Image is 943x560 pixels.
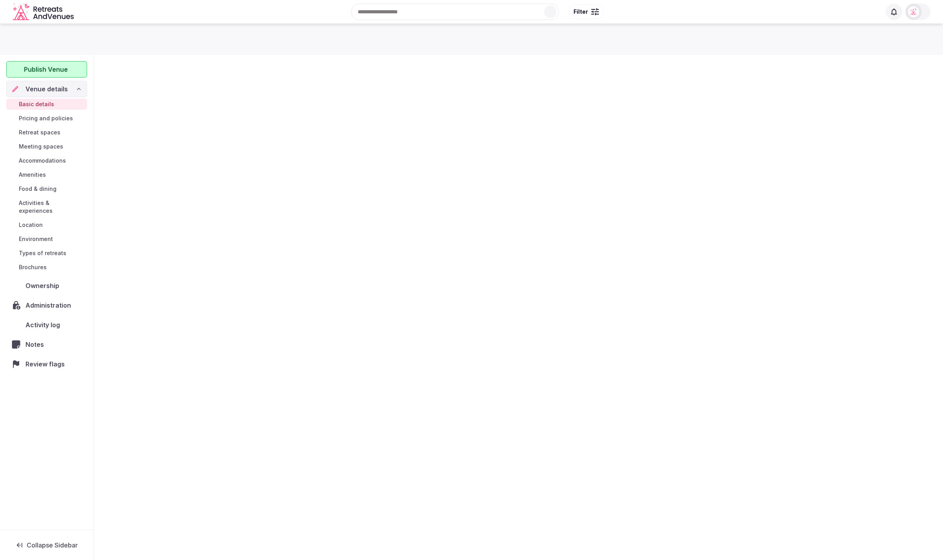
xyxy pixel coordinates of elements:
[24,65,68,74] span: Publish Venue
[19,100,54,108] span: Basic details
[19,185,56,193] span: Food & dining
[6,297,87,314] a: Administration
[19,221,43,229] span: Location
[19,263,47,271] span: Brochures
[6,356,87,372] a: Review flags
[6,536,87,554] button: Collapse Sidebar
[6,127,87,138] a: Retreat spaces
[25,359,68,369] span: Review flags
[19,143,63,150] span: Meeting spaces
[6,183,87,194] a: Food & dining
[6,141,87,152] a: Meeting spaces
[6,169,87,180] a: Amenities
[19,157,66,165] span: Accommodations
[568,4,604,19] button: Filter
[573,8,588,16] span: Filter
[19,235,53,243] span: Environment
[6,262,87,273] a: Brochures
[6,317,87,333] a: Activity log
[27,541,78,549] span: Collapse Sidebar
[25,301,74,310] span: Administration
[13,3,75,21] svg: Retreats and Venues company logo
[6,61,87,78] button: Publish Venue
[6,219,87,230] a: Location
[6,248,87,259] a: Types of retreats
[6,198,87,216] a: Activities & experiences
[19,249,66,257] span: Types of retreats
[19,129,60,136] span: Retreat spaces
[6,234,87,245] a: Environment
[6,277,87,294] a: Ownership
[19,114,73,122] span: Pricing and policies
[13,3,75,21] a: Visit the homepage
[19,199,84,215] span: Activities & experiences
[25,320,63,330] span: Activity log
[19,171,46,179] span: Amenities
[25,340,47,349] span: Notes
[6,336,87,353] a: Notes
[6,99,87,110] a: Basic details
[25,281,62,290] span: Ownership
[25,84,68,94] span: Venue details
[6,113,87,124] a: Pricing and policies
[908,6,919,17] img: miaceralde
[6,155,87,166] a: Accommodations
